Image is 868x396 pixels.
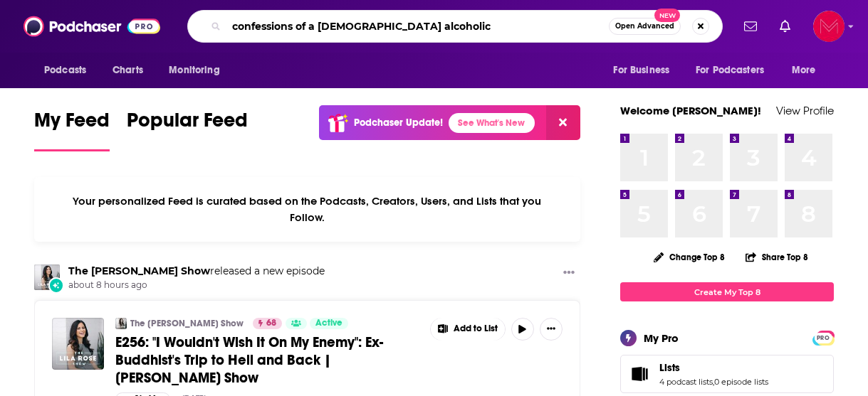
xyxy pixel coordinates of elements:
[774,14,796,38] a: Show notifications dropdown
[609,18,681,35] button: Open AdvancedNew
[253,318,282,329] a: 68
[34,264,60,290] img: The Lila Rose Show
[187,10,723,43] div: Search podcasts, credits, & more...
[782,57,834,84] button: open menu
[644,331,679,345] div: My Pro
[169,60,219,80] span: Monitoring
[23,13,160,40] img: Podchaser - Follow, Share and Rate Podcasts
[266,316,276,331] span: 68
[34,177,580,242] div: Your personalized Feed is curated based on the Podcasts, Creators, Users, and Lists that you Follow.
[159,57,238,84] button: open menu
[44,60,86,80] span: Podcasts
[625,364,654,384] a: Lists
[68,264,210,277] a: The Lila Rose Show
[654,9,680,22] span: New
[431,318,505,341] button: Show More Button
[34,57,105,84] button: open menu
[127,108,248,141] span: Popular Feed
[449,113,535,133] a: See What's New
[696,60,764,80] span: For Podcasters
[645,248,733,266] button: Change Top 8
[540,318,563,341] button: Show More Button
[310,318,348,329] a: Active
[315,316,343,331] span: Active
[792,60,816,80] span: More
[686,57,785,84] button: open menu
[745,243,809,271] button: Share Top 8
[815,333,832,343] span: PRO
[776,104,834,117] a: View Profile
[130,318,244,329] a: The [PERSON_NAME] Show
[813,11,845,42] span: Logged in as Pamelamcclure
[620,104,761,117] a: Welcome [PERSON_NAME]!
[115,318,127,329] img: The Lila Rose Show
[52,318,104,370] img: E256: "I Wouldn't Wish It On My Enemy": Ex-Buddhist's Trip to Hell and Back | Lila Rose Show
[813,11,845,42] img: User Profile
[615,23,674,30] span: Open Advanced
[813,11,845,42] button: Show profile menu
[226,15,609,38] input: Search podcasts, credits, & more...
[454,323,498,334] span: Add to List
[613,60,669,80] span: For Business
[620,355,834,393] span: Lists
[115,333,420,387] a: E256: "I Wouldn't Wish It On My Enemy": Ex-Buddhist's Trip to Hell and Back | [PERSON_NAME] Show
[659,377,713,387] a: 4 podcast lists
[714,377,768,387] a: 0 episode lists
[115,333,383,387] span: E256: "I Wouldn't Wish It On My Enemy": Ex-Buddhist's Trip to Hell and Back | [PERSON_NAME] Show
[620,282,834,301] a: Create My Top 8
[103,57,152,84] a: Charts
[48,277,64,293] div: New Episode
[558,264,580,282] button: Show More Button
[738,14,763,38] a: Show notifications dropdown
[815,332,832,343] a: PRO
[34,108,110,141] span: My Feed
[68,264,325,278] h3: released a new episode
[68,279,325,291] span: about 8 hours ago
[603,57,687,84] button: open menu
[34,108,110,151] a: My Feed
[127,108,248,151] a: Popular Feed
[713,377,714,387] span: ,
[659,361,768,374] a: Lists
[113,60,143,80] span: Charts
[659,361,680,374] span: Lists
[354,117,443,129] p: Podchaser Update!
